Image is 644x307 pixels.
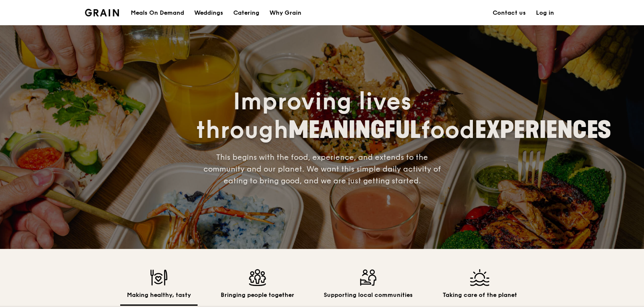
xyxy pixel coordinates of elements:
a: Weddings [189,0,228,26]
div: Weddings [194,0,223,26]
img: Making healthy, tasty [127,269,191,286]
a: Log in [531,0,559,26]
h2: Bringing people together [221,291,294,299]
h2: Making healthy, tasty [127,291,191,299]
h2: Supporting local communities [324,291,413,299]
img: Supporting local communities [324,269,413,286]
div: Why Grain [269,0,301,26]
a: Contact us [488,0,531,26]
span: EXPERIENCES [475,116,611,144]
a: Catering [228,0,264,26]
span: This begins with the food, experience, and extends to the community and our planet. We want this ... [203,153,441,185]
a: Why Grain [264,0,306,26]
img: Taking care of the planet [443,269,517,286]
div: Meals On Demand [131,0,184,26]
span: Improving lives through food [196,87,611,145]
img: Grain [85,9,119,16]
h2: Taking care of the planet [443,291,517,299]
div: Catering [233,0,259,26]
span: MEANINGFUL [288,116,421,144]
img: Bringing people together [221,269,294,286]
